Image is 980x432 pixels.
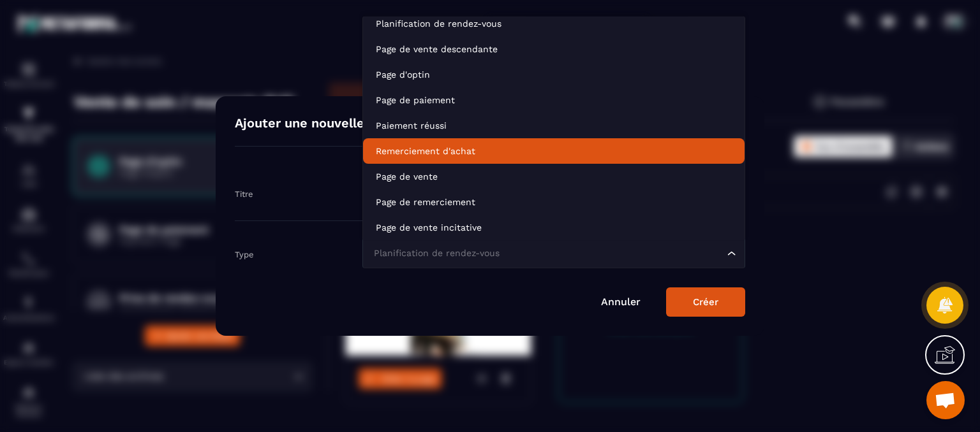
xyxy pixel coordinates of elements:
[601,296,641,308] a: Annuler
[376,68,732,81] p: Page d'optin
[376,43,732,55] p: Page de vente descendante
[362,239,745,268] div: Search for option
[371,247,724,261] input: Search for option
[376,17,732,30] p: Planification de rendez-vous
[666,287,745,317] button: Créer
[235,250,254,259] label: Type
[376,119,732,132] p: Paiement réussi
[926,381,965,419] div: Ouvrir le chat
[376,196,732,208] p: Page de remerciement
[235,189,253,199] label: Titre
[376,221,732,234] p: Page de vente incitative
[376,145,732,157] p: Remerciement d'achat
[376,94,732,106] p: Page de paiement
[376,170,732,183] p: Page de vente
[235,115,405,133] h4: Ajouter une nouvelle étape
